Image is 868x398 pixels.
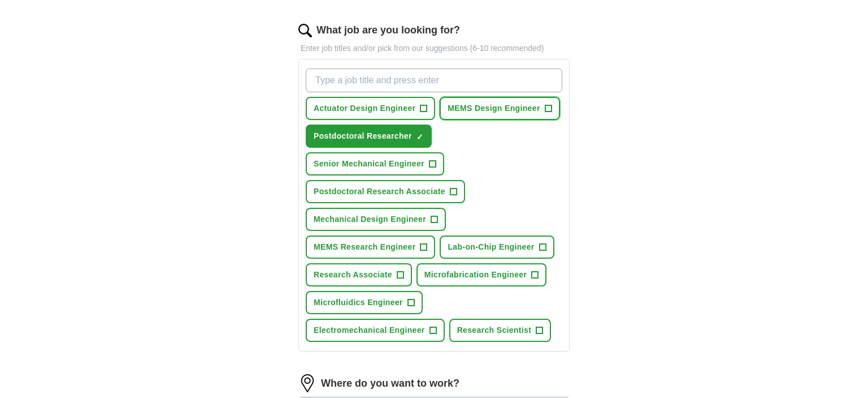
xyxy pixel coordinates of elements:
span: Electromechanical Engineer [314,324,425,336]
button: Mechanical Design Engineer [306,208,446,231]
button: Lab-on-Chip Engineer [440,236,554,259]
span: Postdoctoral Research Associate [314,186,445,198]
button: Postdoctoral Research Associate [306,180,465,203]
span: Microfluidics Engineer [314,297,403,309]
span: Senior Mechanical Engineer [314,158,424,170]
input: Type a job title and press enter [306,69,562,92]
label: Where do you want to work? [321,376,459,391]
span: Research Scientist [457,324,532,336]
button: Research Scientist [449,319,552,342]
img: location.png [298,374,316,392]
img: search.png [298,24,312,37]
button: Senior Mechanical Engineer [306,152,444,176]
span: MEMS Research Engineer [314,241,415,253]
span: Research Associate [314,269,392,281]
p: Enter job titles and/or pick from our suggestions (6-10 recommended) [298,42,570,54]
span: Lab-on-Chip Engineer [448,241,534,253]
span: Postdoctoral Researcher [314,130,412,142]
button: Postdoctoral Researcher✓ [306,125,432,148]
span: Mechanical Design Engineer [314,213,426,225]
button: MEMS Design Engineer [440,97,559,120]
span: Actuator Design Engineer [314,102,415,114]
span: ✓ [416,132,423,142]
label: What job are you looking for? [316,23,460,38]
button: Research Associate [306,263,412,286]
button: Electromechanical Engineer [306,319,445,342]
button: MEMS Research Engineer [306,236,435,259]
span: Microfabrication Engineer [424,269,527,281]
button: Microfluidics Engineer [306,291,423,314]
button: Actuator Design Engineer [306,97,435,120]
span: MEMS Design Engineer [448,102,540,114]
button: Microfabrication Engineer [416,263,546,286]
